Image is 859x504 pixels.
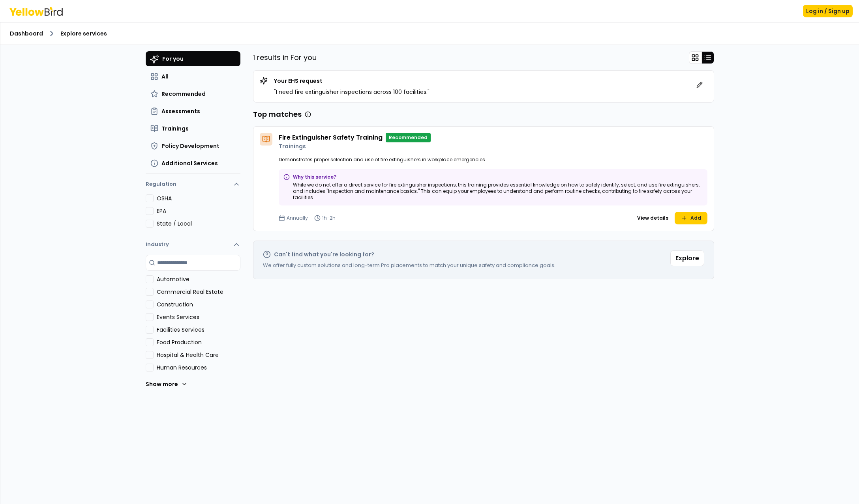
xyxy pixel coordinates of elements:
button: Additional Services [146,156,240,170]
label: Food Production [157,338,240,346]
label: Hospital & Health Care [157,351,240,359]
label: Commercial Real Estate [157,288,240,296]
label: EPA [157,207,240,215]
button: Policy Development [146,139,240,153]
button: View details [634,212,671,224]
span: For you [162,55,184,63]
p: 1h-2h [322,215,336,221]
span: Recommended [161,90,206,98]
p: Your EHS request [274,77,429,85]
button: Regulation [146,177,240,194]
button: Explore [670,250,704,266]
span: All [161,73,169,80]
div: Regulation [146,194,240,234]
label: Events Services [157,313,240,321]
label: State / Local [157,220,240,228]
span: Trainings [161,125,189,133]
p: While we do not offer a direct service for fire extinguisher inspections, this training provides ... [293,182,703,201]
p: Recommended [386,133,431,142]
p: 1 results in For you [253,52,317,63]
p: " I need fire extinguisher inspections across 100 facilities. " [274,88,429,96]
button: All [146,69,240,84]
button: Show more [146,376,188,392]
p: Demonstrates proper selection and use of fire extinguishers in workplace emergencies. [279,157,707,163]
button: Log in / Sign up [803,5,853,17]
button: Add [675,212,707,224]
p: We offer fully custom solutions and long-term Pro placements to match your unique safety and comp... [263,261,555,269]
button: Assessments [146,104,240,118]
span: Assessments [161,107,200,115]
p: Why this service? [293,174,703,180]
label: Human Resources [157,364,240,371]
label: OSHA [157,194,240,202]
p: Trainings [279,142,707,150]
label: Construction [157,301,240,308]
p: Annually [287,215,308,221]
label: Automotive [157,275,240,283]
label: Facilities Services [157,326,240,334]
h4: Fire Extinguisher Safety Training [279,133,383,142]
button: Recommended [146,87,240,101]
button: For you [146,51,240,66]
a: Dashboard [10,30,43,37]
div: Industry [146,255,240,398]
h3: Top matches [253,109,302,120]
nav: breadcrumb [10,29,850,38]
span: Explore services [60,30,107,37]
span: Additional Services [161,159,218,167]
span: Policy Development [161,142,219,150]
button: Trainings [146,121,240,136]
button: Industry [146,234,240,255]
h2: Can't find what you're looking for? [274,250,374,258]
